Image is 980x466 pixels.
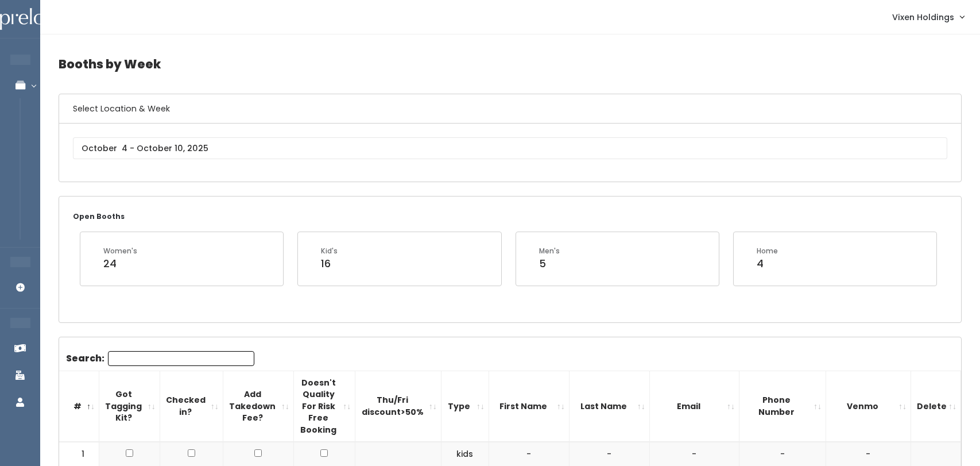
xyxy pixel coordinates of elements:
div: Kid's [321,246,338,256]
td: - [826,442,911,466]
th: Got Tagging Kit?: activate to sort column ascending [99,371,160,442]
td: - [489,442,569,466]
div: 24 [103,256,137,271]
td: - [569,442,649,466]
a: Vixen Holdings [881,5,975,29]
input: October 4 - October 10, 2025 [73,137,947,159]
span: Vixen Holdings [892,11,954,24]
div: 5 [539,256,560,271]
td: - [649,442,739,466]
h4: Booths by Week [59,48,962,80]
th: Last Name: activate to sort column ascending [569,371,649,442]
div: 16 [321,256,338,271]
div: Home [757,246,778,256]
input: Search: [108,351,254,366]
th: Thu/Fri discount&gt;50%: activate to sort column ascending [355,371,441,442]
th: #: activate to sort column descending [59,371,99,442]
th: Email: activate to sort column ascending [649,371,739,442]
div: Men's [539,246,560,256]
th: Phone Number: activate to sort column ascending [739,371,826,442]
div: 4 [757,256,778,271]
th: Venmo: activate to sort column ascending [826,371,911,442]
th: Type: activate to sort column ascending [441,371,489,442]
th: Delete: activate to sort column ascending [911,371,960,442]
td: - [739,442,826,466]
th: Add Takedown Fee?: activate to sort column ascending [223,371,293,442]
td: 1 [59,442,99,466]
h6: Select Location & Week [59,94,961,124]
div: Women's [103,246,137,256]
small: Open Booths [73,211,125,221]
th: First Name: activate to sort column ascending [489,371,569,442]
th: Checked in?: activate to sort column ascending [160,371,223,442]
th: Doesn't Quality For Risk Free Booking : activate to sort column ascending [293,371,355,442]
label: Search: [66,351,254,366]
td: kids [441,442,489,466]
